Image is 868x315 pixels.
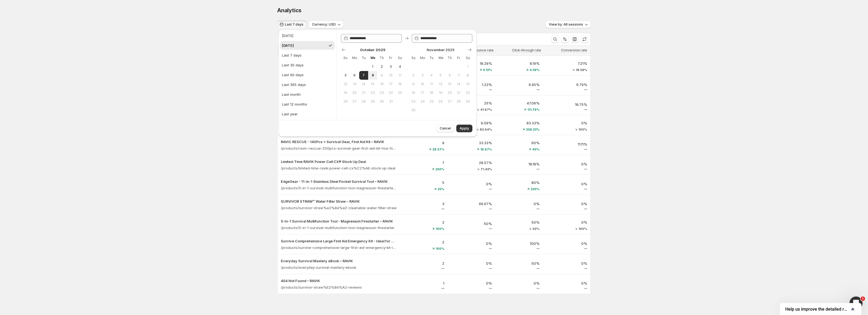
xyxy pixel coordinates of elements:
[466,64,470,69] span: 1
[498,241,540,246] p: 100%
[445,80,454,88] button: Thursday November 13 2025
[456,73,461,78] span: 7
[456,99,461,104] span: 28
[546,102,587,107] p: 18.75%
[281,278,397,283] button: 404 Not Found – RAVIK
[436,71,445,80] button: Wednesday November 5 2025
[395,88,404,97] button: Saturday October 25 2025
[343,82,348,86] span: 12
[398,56,402,60] span: Sa
[341,97,350,106] button: Sunday October 26 2025
[379,56,384,60] span: Th
[409,80,418,88] button: Sunday November 9 2025
[368,97,377,106] button: Wednesday October 29 2025
[498,140,540,146] p: 60%
[281,185,397,191] p: /products/5-in-1-survival-multifunction-tool-magnesium-firestarter-copy
[403,201,444,206] p: 3
[350,71,359,80] button: Monday October 6 2025
[277,7,301,14] span: Analytics
[456,91,461,95] span: 21
[411,82,416,86] span: 9
[379,91,384,95] span: 23
[361,91,366,95] span: 21
[445,88,454,97] button: Thursday November 20 2025
[350,54,359,62] th: Monday
[285,22,303,27] span: Last 7 days
[436,88,445,97] button: Wednesday November 19 2025
[418,80,427,88] button: Monday November 10 2025
[526,128,540,131] span: 358.33%
[451,261,492,266] p: 0%
[427,71,436,80] button: Tuesday November 4 2025
[343,56,348,60] span: Su
[447,91,452,95] span: 20
[418,97,427,106] button: Monday November 24 2025
[343,99,348,104] span: 26
[281,179,397,184] p: EdgeGear - 11-in-1 Stainless Steel Pocket Survival Tool – RAVIK
[368,71,377,80] button: Today Wednesday October 8 2025
[403,140,444,146] p: 9
[546,261,587,266] p: 0%
[389,82,393,86] span: 17
[281,199,397,204] button: SURVIVOR STRAW™ Water Filter Straw – RAVIK
[785,306,856,312] button: Show survey - Help us improve the detailed report for A/B campaigns
[463,71,472,80] button: Saturday November 8 2025
[429,99,434,104] span: 25
[480,108,492,111] span: 41.67%
[343,91,348,95] span: 19
[578,227,587,230] span: 100%
[282,72,304,78] div: Last 90 days
[359,97,368,106] button: Tuesday October 28 2025
[546,181,587,187] p: 0%
[340,46,347,54] button: Show previous month, September 2025
[427,88,436,97] button: Tuesday November 18 2025
[281,159,397,164] button: Limited-Time RAVIK Power Cell CX® Stock Up Deal
[498,61,540,66] p: 8.19%
[282,111,298,117] div: Last year
[395,71,404,80] button: Saturday October 11 2025
[451,160,492,165] p: 28.57%
[341,71,350,80] button: Sunday October 5 2025
[377,97,386,106] button: Thursday October 30 2025
[463,54,472,62] th: Saturday
[438,91,443,95] span: 19
[440,126,451,131] span: Cancel
[398,64,402,69] span: 4
[436,125,454,132] button: Cancel
[280,110,335,118] button: Last year
[282,92,301,97] div: Last month
[280,70,335,79] button: Last 90 days
[436,247,444,250] span: 100%
[447,56,452,60] span: Th
[359,71,368,80] button: Start of range Tuesday October 7 2025
[280,31,335,40] button: [DATE]
[463,97,472,106] button: Saturday November 29 2025
[389,64,393,69] span: 3
[403,220,444,225] p: 2
[451,221,492,226] p: 50%
[456,82,461,86] span: 14
[280,61,335,69] button: Last 30 days
[429,56,434,60] span: Tu
[480,128,492,131] span: 83.64%
[546,21,591,28] button: View by: All sessions
[403,261,444,266] p: 2
[530,68,540,72] span: 4.59%
[368,54,377,62] th: Wednesday
[546,201,587,206] p: 0%
[386,54,395,62] th: Friday
[438,73,443,78] span: 5
[466,82,470,86] span: 15
[466,99,470,104] span: 29
[420,91,425,95] span: 17
[281,205,397,211] p: /products/survivor-straw%e2%84%a2-cleanable-water-filter-straw
[447,82,452,86] span: 13
[377,62,386,71] button: Thursday October 2 2025
[343,73,348,78] span: 5
[561,35,569,43] button: Sort the results
[281,146,397,151] p: /products/ravic-rescue-200pcs-survival-gear-first-aid-kit-hsa-fsa-eligible-emergency-kit-molle-po...
[280,41,335,50] button: [DATE]
[474,48,494,53] span: Bounce rate
[386,97,395,106] button: Friday October 31 2025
